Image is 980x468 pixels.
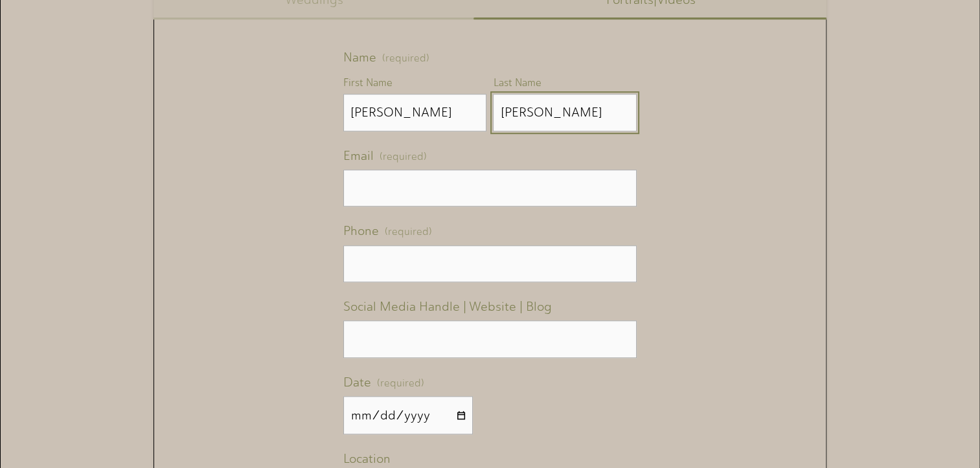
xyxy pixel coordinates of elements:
[343,46,376,69] span: Name
[343,144,374,167] span: Email
[343,295,552,318] span: Social Media Handle | Website | Blog
[343,371,371,394] span: Date
[380,148,427,166] span: (required)
[493,74,636,94] div: Last Name
[343,219,379,242] span: Phone
[382,53,429,63] span: (required)
[385,227,432,237] span: (required)
[377,374,424,393] span: (required)
[343,74,486,94] div: First Name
